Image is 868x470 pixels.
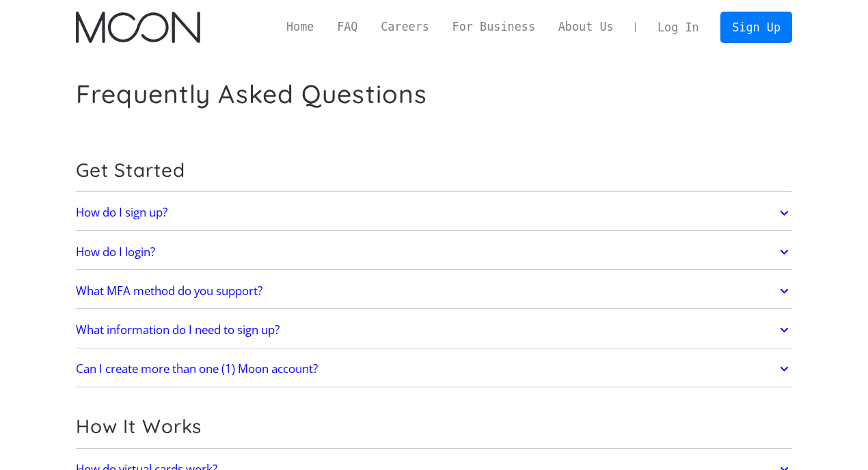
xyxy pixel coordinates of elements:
a: How do I login? [76,238,792,266]
img: Moon Logo [76,12,200,43]
a: Careers [369,18,440,36]
a: About Us [547,18,625,36]
h1: Frequently Asked Questions [76,79,427,109]
a: FAQ [325,18,369,36]
h2: How do I login? [76,245,155,259]
h2: How It Works [76,415,792,438]
h2: How do I sign up? [76,206,167,219]
a: How do I sign up? [76,199,792,227]
a: What information do I need to sign up? [76,316,792,344]
h2: What information do I need to sign up? [76,323,280,337]
a: What MFA method do you support? [76,277,792,305]
a: home [76,12,200,43]
h2: Get Started [76,158,792,182]
a: For Business [441,18,547,36]
a: Can I create more than one (1) Moon account? [76,355,792,383]
a: Home [275,18,325,36]
h2: Can I create more than one (1) Moon account? [76,362,318,376]
a: Sign Up [720,12,791,42]
h2: What MFA method do you support? [76,284,262,298]
a: Log In [646,12,710,42]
